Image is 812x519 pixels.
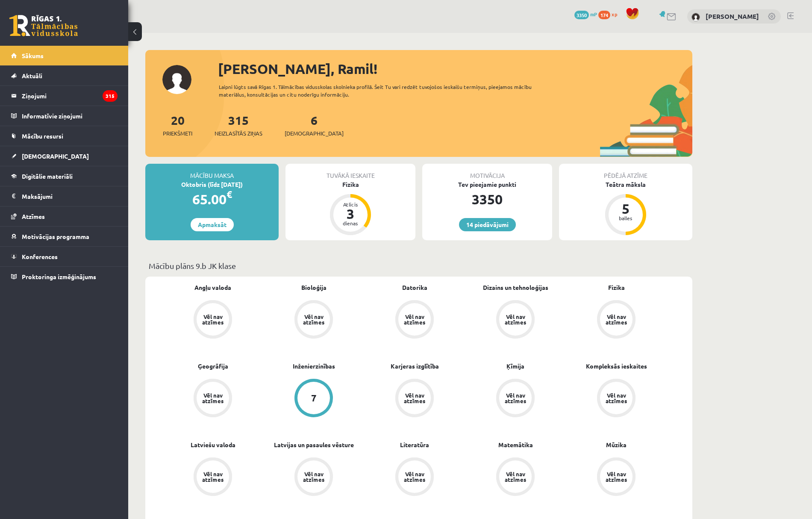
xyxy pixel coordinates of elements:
a: Latvijas un pasaules vēsture [274,440,354,449]
div: 3 [338,207,363,221]
span: Motivācijas programma [22,233,89,240]
a: [PERSON_NAME] [706,12,759,21]
div: Vēl nav atzīmes [503,471,527,482]
div: Fizika [285,180,415,189]
a: Vēl nav atzīmes [566,379,667,419]
a: Vēl nav atzīmes [162,379,263,419]
div: Vēl nav atzīmes [302,314,326,325]
a: Vēl nav atzīmes [465,379,566,419]
a: Bioloģija [301,283,327,292]
div: Vēl nav atzīmes [201,392,225,404]
div: balles [613,215,638,221]
div: Vēl nav atzīmes [503,392,527,404]
a: Vēl nav atzīmes [364,457,465,498]
div: dienas [338,221,363,226]
a: [DEMOGRAPHIC_DATA] [11,146,118,166]
span: 3350 [574,11,589,19]
a: Vēl nav atzīmes [364,300,465,340]
a: Informatīvie ziņojumi [11,106,118,126]
a: Latviešu valoda [191,440,235,449]
a: Dizains un tehnoloģijas [483,283,548,292]
a: Vēl nav atzīmes [263,300,364,340]
a: Proktoringa izmēģinājums [11,267,118,286]
span: [DEMOGRAPHIC_DATA] [22,152,89,160]
div: Tev pieejamie punkti [422,180,552,189]
i: 315 [103,90,118,102]
div: Vēl nav atzīmes [403,314,427,325]
span: Sākums [22,52,44,59]
a: Ziņojumi315 [11,86,118,106]
a: Ģeogrāfija [198,362,228,371]
a: Literatūra [400,440,429,449]
a: Ķīmija [506,362,524,371]
a: Maksājumi [11,186,118,206]
span: Proktoringa izmēģinājums [22,273,96,280]
div: Vēl nav atzīmes [604,392,628,404]
a: Angļu valoda [194,283,231,292]
div: Vēl nav atzīmes [604,471,628,482]
a: 315Neizlasītās ziņas [215,112,262,138]
span: Digitālie materiāli [22,172,73,180]
a: Vēl nav atzīmes [364,379,465,419]
div: [PERSON_NAME], Ramil! [218,59,692,79]
span: Mācību resursi [22,132,63,140]
a: Fizika [608,283,625,292]
span: [DEMOGRAPHIC_DATA] [285,129,344,138]
legend: Maksājumi [22,186,118,206]
a: 14 piedāvājumi [459,218,516,231]
span: Aktuāli [22,72,42,80]
div: Tuvākā ieskaite [285,164,415,180]
a: Mūzika [606,440,627,449]
a: 7 [263,379,364,419]
div: Atlicis [338,202,363,207]
a: Vēl nav atzīmes [465,457,566,498]
span: Atzīmes [22,212,45,220]
a: Datorika [402,283,427,292]
a: Motivācijas programma [11,227,118,246]
a: 20Priekšmeti [163,112,192,138]
legend: Informatīvie ziņojumi [22,106,118,126]
div: Vēl nav atzīmes [403,471,427,482]
span: Priekšmeti [163,129,192,138]
a: Vēl nav atzīmes [162,300,263,340]
a: Vēl nav atzīmes [162,457,263,498]
div: 5 [613,202,638,215]
div: Mācību maksa [145,164,279,180]
a: Digitālie materiāli [11,166,118,186]
a: 174 xp [598,11,621,18]
div: Laipni lūgts savā Rīgas 1. Tālmācības vidusskolas skolnieka profilā. Šeit Tu vari redzēt tuvojošo... [219,83,547,98]
a: Inženierzinības [293,362,335,371]
a: Konferences [11,247,118,266]
div: 7 [311,393,317,403]
a: Sākums [11,46,118,65]
a: Mācību resursi [11,126,118,146]
a: Vēl nav atzīmes [263,457,364,498]
span: 174 [598,11,610,19]
a: Karjeras izglītība [391,362,439,371]
a: Vēl nav atzīmes [566,300,667,340]
div: Pēdējā atzīme [559,164,692,180]
a: 3350 mP [574,11,597,18]
div: Vēl nav atzīmes [403,392,427,404]
a: Kompleksās ieskaites [586,362,647,371]
span: € [227,188,232,201]
div: Vēl nav atzīmes [604,314,628,325]
div: Vēl nav atzīmes [201,471,225,482]
div: Vēl nav atzīmes [201,314,225,325]
a: Teātra māksla 5 balles [559,180,692,236]
a: Vēl nav atzīmes [465,300,566,340]
a: Rīgas 1. Tālmācības vidusskola [9,15,78,36]
a: 6[DEMOGRAPHIC_DATA] [285,112,344,138]
div: Vēl nav atzīmes [503,314,527,325]
a: Matemātika [498,440,533,449]
span: mP [590,11,597,18]
span: Konferences [22,253,58,260]
img: Ramil Lachynian [691,13,700,21]
a: Atzīmes [11,206,118,226]
legend: Ziņojumi [22,86,118,106]
span: Neizlasītās ziņas [215,129,262,138]
div: Teātra māksla [559,180,692,189]
p: Mācību plāns 9.b JK klase [149,260,689,271]
a: Fizika Atlicis 3 dienas [285,180,415,236]
a: Apmaksāt [191,218,234,231]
